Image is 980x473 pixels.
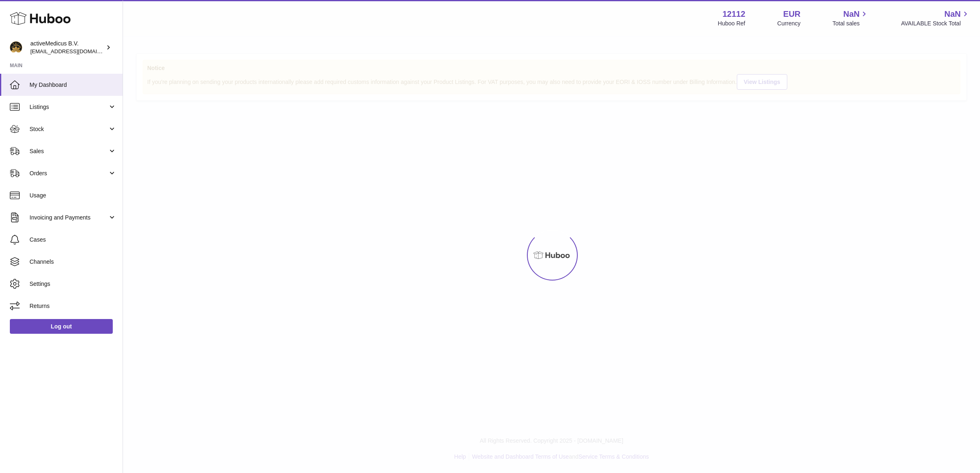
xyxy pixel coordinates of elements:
[30,147,108,155] span: Sales
[30,258,116,266] span: Channels
[783,9,800,20] strong: EUR
[843,9,859,20] span: NaN
[30,236,116,244] span: Cases
[832,20,869,27] span: Total sales
[30,81,116,89] span: My Dashboard
[30,125,108,133] span: Stock
[30,280,116,288] span: Settings
[10,41,22,54] img: internalAdmin-12112@internal.huboo.com
[30,302,116,310] span: Returns
[901,20,970,27] span: AVAILABLE Stock Total
[30,192,116,199] span: Usage
[30,103,108,111] span: Listings
[30,170,108,177] span: Orders
[832,9,869,27] a: NaN Total sales
[30,48,121,54] span: [EMAIL_ADDRESS][DOMAIN_NAME]
[30,40,104,55] div: activeMedicus B.V.
[10,319,113,334] a: Log out
[718,20,745,27] div: Huboo Ref
[722,9,745,20] strong: 12112
[901,9,970,27] a: NaN AVAILABLE Stock Total
[944,9,961,20] span: NaN
[777,20,801,27] div: Currency
[30,214,108,222] span: Invoicing and Payments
